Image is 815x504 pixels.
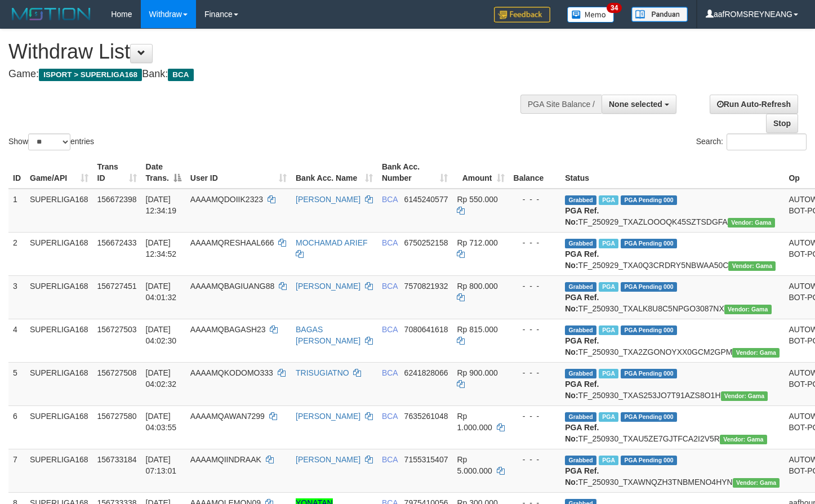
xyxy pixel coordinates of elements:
[8,41,532,63] h1: Withdraw List
[146,325,177,345] span: [DATE] 04:02:30
[404,412,448,421] span: Copy 7635261048 to clipboard
[25,275,93,319] td: SUPERLIGA168
[560,449,784,492] td: TF_250930_TXAWNQZH3TNBMENO4HYN
[8,232,25,275] td: 2
[382,455,398,464] span: BCA
[97,455,137,464] span: 156733184
[724,305,772,314] span: Vendor URL: https://trx31.1velocity.biz
[520,95,602,114] div: PGA Site Balance /
[733,478,780,488] span: Vendor URL: https://trx31.1velocity.biz
[296,412,360,421] a: [PERSON_NAME]
[190,238,274,247] span: AAAAMQRESHAAL666
[382,195,398,204] span: BCA
[560,189,784,233] td: TF_250929_TXAZLOOOQK45SZTSDGFA
[602,95,676,114] button: None selected
[565,249,599,270] b: PGA Ref. No:
[457,368,497,377] span: Rp 900.000
[296,325,360,345] a: BAGAS [PERSON_NAME]
[710,95,798,114] a: Run Auto-Refresh
[97,368,137,377] span: 156727508
[146,455,177,475] span: [DATE] 07:13:01
[190,412,265,421] span: AAAAMQAWAN7299
[457,455,492,475] span: Rp 5.000.000
[607,3,622,13] span: 34
[39,69,142,81] span: ISPORT > SUPERLIGA168
[621,412,677,422] span: PGA Pending
[509,157,561,189] th: Balance
[452,157,509,189] th: Amount: activate to sort column ascending
[514,367,556,378] div: - - -
[404,195,448,204] span: Copy 6145240577 to clipboard
[514,454,556,465] div: - - -
[565,325,596,335] span: Grabbed
[599,282,618,292] span: Marked by aafchoeunmanni
[382,368,398,377] span: BCA
[25,405,93,449] td: SUPERLIGA168
[296,282,360,291] a: [PERSON_NAME]
[190,455,261,464] span: AAAAMQIINDRAAK
[565,293,599,313] b: PGA Ref. No:
[186,157,291,189] th: User ID: activate to sort column ascending
[599,412,618,422] span: Marked by aafchoeunmanni
[565,369,596,378] span: Grabbed
[97,282,137,291] span: 156727451
[560,157,784,189] th: Status
[514,194,556,205] div: - - -
[621,239,677,248] span: PGA Pending
[8,189,25,233] td: 1
[565,195,596,205] span: Grabbed
[599,325,618,335] span: Marked by aafchoeunmanni
[25,189,93,233] td: SUPERLIGA168
[457,282,497,291] span: Rp 800.000
[97,238,137,247] span: 156672433
[599,456,618,465] span: Marked by aafchoeunmanni
[560,362,784,405] td: TF_250930_TXAS253JO7T91AZS8O1H
[382,412,398,421] span: BCA
[621,195,677,205] span: PGA Pending
[146,195,177,215] span: [DATE] 12:34:19
[8,133,94,150] label: Show entries
[8,6,94,23] img: MOTION_logo.png
[168,69,193,81] span: BCA
[732,348,780,358] span: Vendor URL: https://trx31.1velocity.biz
[696,133,807,150] label: Search:
[291,157,377,189] th: Bank Acc. Name: activate to sort column ascending
[8,275,25,319] td: 3
[565,456,596,465] span: Grabbed
[296,195,360,204] a: [PERSON_NAME]
[25,449,93,492] td: SUPERLIGA168
[727,133,807,150] input: Search:
[382,238,398,247] span: BCA
[97,412,137,421] span: 156727580
[296,455,360,464] a: [PERSON_NAME]
[567,7,614,23] img: Button%20Memo.svg
[565,282,596,292] span: Grabbed
[514,280,556,292] div: - - -
[514,411,556,422] div: - - -
[25,362,93,405] td: SUPERLIGA168
[146,282,177,302] span: [DATE] 04:01:32
[494,7,550,23] img: Feedback.jpg
[457,195,497,204] span: Rp 550.000
[728,261,776,271] span: Vendor URL: https://trx31.1velocity.biz
[97,325,137,334] span: 156727503
[404,368,448,377] span: Copy 6241828066 to clipboard
[25,319,93,362] td: SUPERLIGA168
[728,218,775,228] span: Vendor URL: https://trx31.1velocity.biz
[25,232,93,275] td: SUPERLIGA168
[565,206,599,226] b: PGA Ref. No:
[8,362,25,405] td: 5
[565,239,596,248] span: Grabbed
[631,7,688,22] img: panduan.png
[565,423,599,443] b: PGA Ref. No:
[382,325,398,334] span: BCA
[621,456,677,465] span: PGA Pending
[565,380,599,400] b: PGA Ref. No:
[8,69,532,80] h4: Game: Bank:
[377,157,453,189] th: Bank Acc. Number: activate to sort column ascending
[565,336,599,356] b: PGA Ref. No:
[404,238,448,247] span: Copy 6750252158 to clipboard
[25,157,93,189] th: Game/API: activate to sort column ascending
[560,319,784,362] td: TF_250930_TXA2ZGONOYXX0GCM2GPM
[599,195,618,205] span: Marked by aafsoycanthlai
